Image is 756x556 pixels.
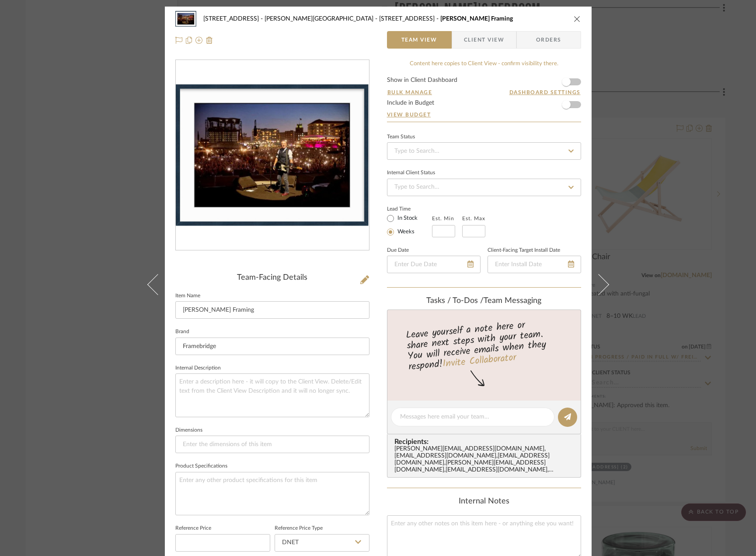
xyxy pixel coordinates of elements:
input: Enter Brand [175,338,369,355]
div: Team Status [387,135,415,139]
input: Enter Due Date [387,256,481,273]
label: Product Specifications [175,464,227,468]
img: 8a348a03-d151-4c06-ace0-7c7dcd93fce1_48x40.jpg [175,10,196,28]
label: Est. Max [462,215,485,222]
label: Item Name [175,294,200,298]
div: Leave yourself a note here or share next steps with your team. You will receive emails when they ... [386,316,582,374]
button: Bulk Manage [387,88,433,96]
label: Weeks [396,228,415,236]
img: Remove from project [206,37,213,44]
label: Client-Facing Target Install Date [488,248,560,253]
span: Orders [526,31,571,49]
span: Team View [401,31,437,49]
label: Lead Time [387,205,432,213]
img: 8a348a03-d151-4c06-ace0-7c7dcd93fce1_436x436.jpg [176,84,369,227]
span: Recipients: [394,438,577,446]
label: Dimensions [175,428,202,433]
span: [PERSON_NAME] Framing [440,16,513,22]
label: Reference Price Type [275,526,323,531]
div: Internal Client Status [387,171,435,175]
span: Client View [464,31,504,49]
span: [STREET_ADDRESS] [379,16,440,22]
mat-radio-group: Select item type [387,213,432,237]
span: Tasks / To-Dos / [426,297,484,305]
label: Brand [175,330,189,334]
div: 0 [176,84,369,227]
div: Internal Notes [387,497,581,507]
input: Enter Item Name [175,301,369,319]
input: Enter the dimensions of this item [175,436,369,453]
input: Enter Install Date [488,256,581,273]
label: In Stock [396,215,418,222]
label: Due Date [387,248,409,253]
button: Dashboard Settings [509,88,581,96]
label: Est. Min [432,215,454,222]
div: Content here copies to Client View - confirm visibility there. [387,60,581,68]
input: Type to Search… [387,142,581,160]
label: Reference Price [175,526,211,531]
a: Invite Collaborator [442,350,516,372]
div: Team-Facing Details [175,273,369,283]
span: [STREET_ADDRESS] - [PERSON_NAME][GEOGRAPHIC_DATA] [203,16,379,22]
label: Internal Description [175,366,221,370]
div: team Messaging [387,296,581,306]
div: [PERSON_NAME][EMAIL_ADDRESS][DOMAIN_NAME] , [EMAIL_ADDRESS][DOMAIN_NAME] , [EMAIL_ADDRESS][DOMAIN... [394,446,577,474]
input: Type to Search… [387,179,581,196]
button: close [573,15,581,23]
a: View Budget [387,111,581,118]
